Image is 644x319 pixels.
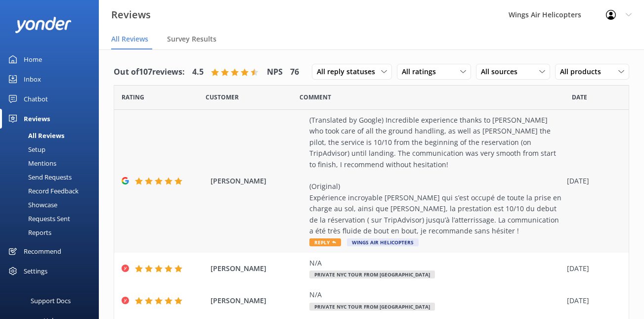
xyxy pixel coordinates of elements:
[206,92,239,102] span: Date
[24,261,47,281] div: Settings
[6,184,99,198] a: Record Feedback
[317,66,381,77] span: All reply statuses
[481,66,523,77] span: All sources
[167,34,216,44] span: Survey Results
[111,7,151,23] h3: Reviews
[6,142,99,156] a: Setup
[6,198,57,212] div: Showcase
[192,66,204,79] h4: 4.5
[211,176,304,186] span: [PERSON_NAME]
[6,129,64,142] div: All Reviews
[309,238,341,246] span: Reply
[24,241,61,261] div: Recommend
[24,69,41,89] div: Inbox
[6,142,45,156] div: Setup
[309,289,562,300] div: N/A
[6,212,99,226] a: Requests Sent
[567,176,616,186] div: [DATE]
[6,198,99,212] a: Showcase
[309,303,435,311] span: Private NYC Tour from [GEOGRAPHIC_DATA]
[347,238,419,246] span: Wings Air Helicopters
[24,89,48,109] div: Chatbot
[6,184,79,198] div: Record Feedback
[114,66,185,79] h4: Out of 107 reviews:
[309,115,562,236] div: (Translated by Google) Incredible experience thanks to [PERSON_NAME] who took care of all the gro...
[309,271,435,278] span: Private NYC Tour from [GEOGRAPHIC_DATA]
[6,156,56,170] div: Mentions
[122,92,144,102] span: Date
[6,156,99,170] a: Mentions
[24,109,50,129] div: Reviews
[300,92,331,102] span: Question
[567,263,616,274] div: [DATE]
[211,263,304,274] span: [PERSON_NAME]
[6,226,99,239] a: Reports
[211,295,304,306] span: [PERSON_NAME]
[567,295,616,306] div: [DATE]
[560,66,607,77] span: All products
[6,226,51,239] div: Reports
[572,92,587,102] span: Date
[111,34,148,44] span: All Reviews
[15,17,72,33] img: yonder-white-logo.png
[6,212,70,226] div: Requests Sent
[24,49,42,69] div: Home
[6,170,99,184] a: Send Requests
[402,66,442,77] span: All ratings
[6,129,99,142] a: All Reviews
[6,170,72,184] div: Send Requests
[267,66,283,79] h4: NPS
[31,291,71,311] div: Support Docs
[290,66,299,79] h4: 76
[309,258,562,269] div: N/A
